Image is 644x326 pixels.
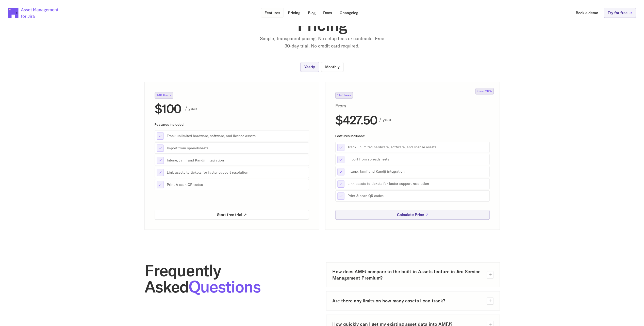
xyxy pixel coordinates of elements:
a: Book a demo [572,8,602,18]
p: Import from spreadsheets [167,145,307,151]
p: Track unlimited hardware, software, and license assets [167,133,307,138]
p: Try for free [608,11,628,15]
p: Simple, transparent pricing. No setup fees or contracts. Free 30-day trial. No credit card required. [259,35,386,50]
p: Import from spreadsheets [348,157,488,162]
p: Features included: [155,123,309,126]
p: 11+ Users [337,94,351,97]
a: Pricing [284,8,304,18]
h2: $100 [155,102,181,115]
p: Print & scan QR codes [167,182,307,187]
p: Calculate Price [397,213,424,217]
span: Questions [189,276,260,297]
p: Features [265,11,280,15]
h2: $427.50 [335,113,377,126]
a: Calculate Price [335,210,490,220]
p: From [335,102,358,110]
h2: Frequently Asked [144,262,318,295]
p: Intune, Jamf and Kandji integration [167,158,307,163]
a: Docs [320,8,336,18]
p: 1-10 Users [157,94,171,97]
a: Try for free [604,8,636,18]
h3: Are there any limits on how many assets I can track? [332,298,483,304]
h3: How does AMFJ compare to the built-in Assets feature in Jira Service Management Premium? [332,268,483,281]
p: Docs [323,11,332,15]
p: Save 20% [477,90,492,93]
p: Start free trial [217,213,242,217]
a: Blog [304,8,319,18]
p: Link assets to tickets for faster support resolution [167,170,307,175]
a: Changelog [336,8,362,18]
p: Link assets to tickets for faster support resolution [348,181,488,186]
p: Monthly [325,65,340,69]
p: Intune, Jamf and Kandji integration [348,169,488,174]
p: / year [185,105,309,112]
a: Start free trial [155,210,309,220]
p: Blog [308,11,316,15]
p: Yearly [304,65,315,69]
p: / year [379,116,490,123]
a: Features [261,8,284,18]
p: Print & scan QR codes [348,193,488,199]
p: Track unlimited hardware, software, and license assets [348,145,488,150]
p: Book a demo [576,11,598,15]
p: Changelog [340,11,358,15]
h1: Pricing [221,17,424,33]
p: Features included: [335,134,490,137]
p: Pricing [288,11,300,15]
